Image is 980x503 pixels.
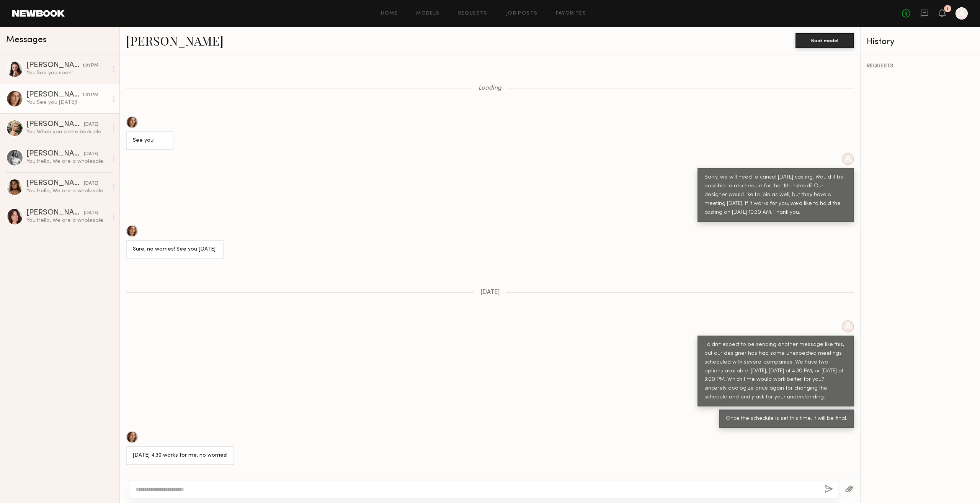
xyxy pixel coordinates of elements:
div: REQUESTS [867,64,974,69]
a: [PERSON_NAME] [126,32,224,49]
span: [DATE] [480,289,500,296]
div: You: Hello, We are a wholesale company that designs and sells women’s apparel. We are currently l... [26,187,108,195]
a: A [955,7,968,20]
div: I didn’t expect to be sending another message like this, but our designer has had some unexpected... [704,341,847,402]
div: 1:01 PM [82,92,98,99]
div: [DATE] [84,180,98,187]
div: 1:01 PM [82,62,98,69]
div: [DATE] [84,151,98,158]
div: [PERSON_NAME] [26,150,84,158]
span: Messages [6,36,47,44]
div: Sorry, we will need to cancel [DATE] casting. Would it be possible to reschedule for the 11th ins... [704,173,847,217]
div: History [867,38,974,46]
div: [PERSON_NAME] [26,180,84,187]
div: Sure, no worries! See you [DATE]. [133,245,217,254]
a: Models [416,11,439,16]
button: Book model [795,33,854,48]
div: [PERSON_NAME] [26,91,82,99]
div: [DATE] [84,121,98,128]
a: Book model [795,37,854,43]
div: See you! [133,136,167,145]
div: [PERSON_NAME] [26,121,84,128]
div: You: Hello, We are a wholesale company that designs and sells women’s apparel. We are currently l... [26,158,108,165]
div: Once the schedule is set this time, it will be final. [726,415,847,423]
div: You: See you [DATE]! [26,99,108,106]
div: [DATE] [84,210,98,217]
a: Job Posts [506,11,538,16]
div: You: See you soon! [26,69,108,77]
a: Favorites [556,11,586,16]
div: [PERSON_NAME] [26,62,82,69]
div: 1 [947,7,949,11]
div: You: When you come back please send us a message to us after that let's make a schedule for casti... [26,128,108,136]
div: You: Hello, We are a wholesale company that designs and sells women’s apparel. We are currently l... [26,217,108,224]
a: Home [381,11,398,16]
div: [PERSON_NAME] [26,209,84,217]
a: Requests [458,11,488,16]
div: [DATE] 4.30 works for me, no worries! [133,451,227,460]
span: Loading [479,85,501,92]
